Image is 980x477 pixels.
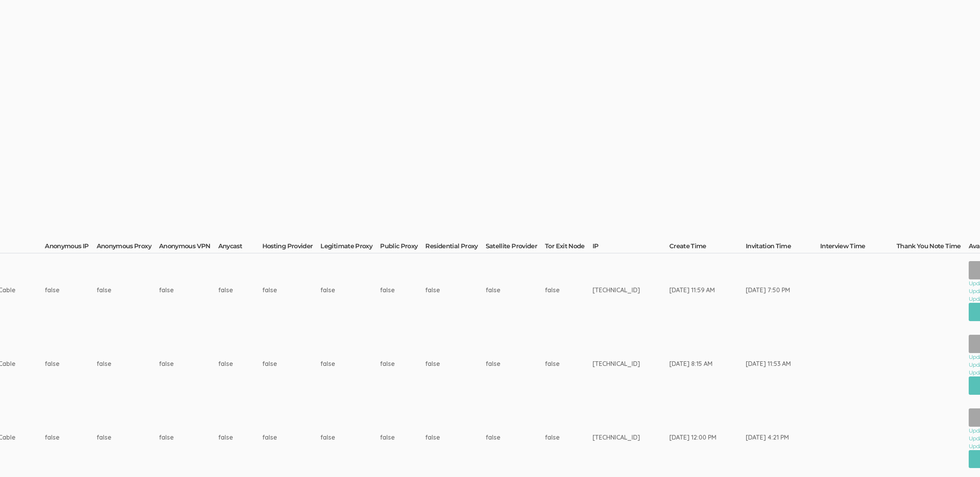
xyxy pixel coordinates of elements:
[897,242,969,253] th: Thank You Note Time
[486,327,545,401] td: false
[262,253,321,327] td: false
[97,327,159,401] td: false
[218,242,262,253] th: Anycast
[746,242,820,253] th: Invitation Time
[380,242,425,253] th: Public Proxy
[97,401,159,474] td: false
[380,401,425,474] td: false
[545,242,593,253] th: Tor Exit Node
[746,433,791,442] div: [DATE] 4:21 PM
[746,359,791,368] div: [DATE] 11:53 AM
[380,327,425,401] td: false
[486,401,545,474] td: false
[545,327,593,401] td: false
[97,253,159,327] td: false
[320,401,380,474] td: false
[545,253,593,327] td: false
[262,401,321,474] td: false
[262,242,321,253] th: Hosting Provider
[545,401,593,474] td: false
[425,253,485,327] td: false
[746,286,791,295] div: [DATE] 7:50 PM
[425,401,485,474] td: false
[97,242,159,253] th: Anonymous Proxy
[425,242,485,253] th: Residential Proxy
[159,253,218,327] td: false
[218,327,262,401] td: false
[218,401,262,474] td: false
[669,433,716,442] div: [DATE] 12:00 PM
[669,286,716,295] div: [DATE] 11:59 AM
[320,242,380,253] th: Legitimate Proxy
[45,327,96,401] td: false
[425,327,485,401] td: false
[320,327,380,401] td: false
[941,440,980,477] iframe: Chat Widget
[486,242,545,253] th: Satellite Provider
[320,253,380,327] td: false
[593,327,669,401] td: [TECHNICAL_ID]
[159,242,218,253] th: Anonymous VPN
[669,359,716,368] div: [DATE] 8:15 AM
[593,253,669,327] td: [TECHNICAL_ID]
[486,253,545,327] td: false
[218,253,262,327] td: false
[262,327,321,401] td: false
[159,401,218,474] td: false
[45,242,96,253] th: Anonymous IP
[593,242,669,253] th: IP
[669,242,746,253] th: Create Time
[159,327,218,401] td: false
[593,401,669,474] td: [TECHNICAL_ID]
[820,242,897,253] th: Interview Time
[380,253,425,327] td: false
[45,253,96,327] td: false
[45,401,96,474] td: false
